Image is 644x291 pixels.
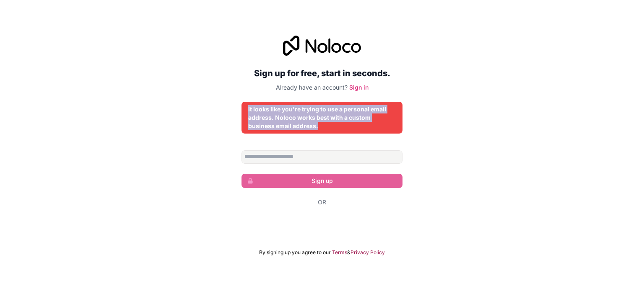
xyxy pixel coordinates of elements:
[237,216,407,234] iframe: Nút Đăng nhập bằng Google
[318,198,326,206] span: Or
[347,249,351,256] span: &
[351,249,385,256] a: Privacy Policy
[349,84,369,91] a: Sign in
[241,66,402,81] h2: Sign up for free, start in seconds.
[241,174,402,188] button: Sign up
[332,249,347,256] a: Terms
[241,150,402,164] input: Email address
[276,84,348,91] span: Already have an account?
[259,249,331,256] span: By signing up you agree to our
[248,105,396,130] div: It looks like you're trying to use a personal email address. Noloco works best with a custom busi...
